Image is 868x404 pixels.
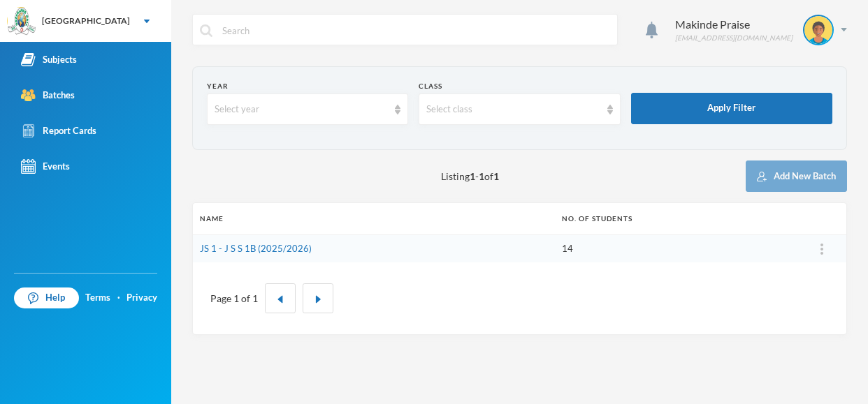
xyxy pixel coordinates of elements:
[42,15,130,27] div: [GEOGRAPHIC_DATA]
[675,33,793,43] div: [EMAIL_ADDRESS][DOMAIN_NAME]
[126,291,157,305] a: Privacy
[200,24,212,37] img: search
[21,52,77,67] div: Subjects
[804,16,832,44] img: STUDENT
[21,124,96,138] div: Report Cards
[221,15,610,46] input: Search
[200,243,312,254] a: JS 1 - J S S 1B (2025/2026)
[85,291,110,305] a: Terms
[555,234,798,262] td: 14
[820,244,823,255] img: ...
[21,159,70,174] div: Events
[207,81,408,91] div: Year
[479,170,484,182] b: 1
[746,160,847,192] button: Add New Batch
[493,170,499,182] b: 1
[215,103,388,117] div: Select year
[555,203,798,234] th: No. of students
[193,203,555,234] th: Name
[419,81,620,91] div: Class
[470,170,475,182] b: 1
[675,16,793,33] div: Makinde Praise
[631,93,832,124] button: Apply Filter
[14,287,79,308] a: Help
[21,88,75,103] div: Batches
[8,8,36,36] img: logo
[441,169,499,184] span: Listing - of
[210,291,258,306] div: Page 1 of 1
[426,103,600,117] div: Select class
[117,291,120,305] div: ·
